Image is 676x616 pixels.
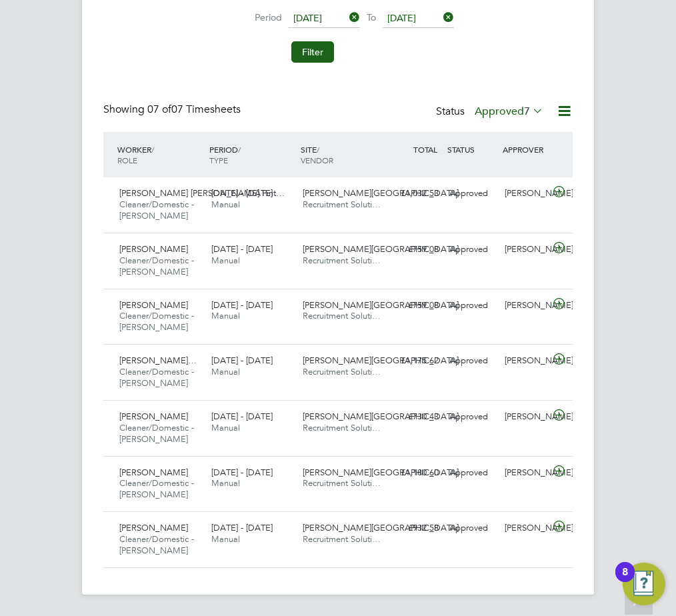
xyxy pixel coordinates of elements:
span: [PERSON_NAME] [119,467,188,478]
span: / [151,144,154,155]
span: [PERSON_NAME][GEOGRAPHIC_DATA] [303,299,459,311]
span: [PERSON_NAME][GEOGRAPHIC_DATA] [303,411,459,422]
label: Period [222,11,282,23]
div: £1,175.62 [389,350,445,372]
span: Recruitment Soluti… [303,533,381,545]
div: Approved [444,462,499,484]
div: Approved [444,517,499,539]
div: Status [436,103,546,121]
span: Recruitment Soluti… [303,310,381,321]
div: £730.43 [389,406,445,428]
span: [PERSON_NAME][GEOGRAPHIC_DATA] [303,522,459,533]
span: [DATE] - [DATE] [211,522,273,533]
div: [PERSON_NAME] [499,350,555,372]
div: [PERSON_NAME] [499,295,555,317]
span: [DATE] - [DATE] [211,411,273,422]
span: [DATE] - [DATE] [211,467,273,478]
div: Approved [444,406,499,428]
span: Recruitment Soluti… [303,255,381,266]
div: Approved [444,239,499,261]
span: Cleaner/Domestic - [PERSON_NAME] [119,422,194,445]
span: [DATE] - [DATE] [211,299,273,311]
span: [DATE] - [DATE] [211,355,273,366]
span: [PERSON_NAME] [119,411,188,422]
span: Cleaner/Domestic - [PERSON_NAME] [119,199,194,221]
span: Cleaner/Domestic - [PERSON_NAME] [119,477,194,500]
div: APPROVER [499,137,555,161]
span: Recruitment Soluti… [303,366,381,377]
div: [PERSON_NAME] [499,406,555,428]
span: / [238,144,241,155]
span: [PERSON_NAME] [119,522,188,533]
span: [PERSON_NAME] [119,243,188,255]
div: £1,180.60 [389,462,445,484]
div: £759.08 [389,295,445,317]
span: Cleaner/Domestic - [PERSON_NAME] [119,533,194,556]
span: Cleaner/Domestic - [PERSON_NAME] [119,255,194,277]
div: [PERSON_NAME] [499,517,555,539]
div: 8 [622,572,628,589]
div: WORKER [114,137,206,172]
div: [PERSON_NAME] [499,183,555,205]
span: [PERSON_NAME] [PERSON_NAME] Pint… [119,187,285,199]
label: Approved [475,105,543,118]
span: [DATE] - [DATE] [211,187,273,199]
span: [PERSON_NAME][GEOGRAPHIC_DATA] [303,243,459,255]
div: Approved [444,295,499,317]
span: [PERSON_NAME][GEOGRAPHIC_DATA] [303,355,459,366]
span: [PERSON_NAME][GEOGRAPHIC_DATA] [303,187,459,199]
span: TYPE [209,155,228,165]
span: [PERSON_NAME] [119,299,188,311]
div: Approved [444,350,499,372]
span: [DATE] [293,12,322,24]
span: 07 of [147,103,171,116]
span: Recruitment Soluti… [303,422,381,433]
button: Filter [291,41,334,63]
div: PERIOD [206,137,298,172]
span: [DATE] - [DATE] [211,243,273,255]
span: Recruitment Soluti… [303,199,381,210]
div: STATUS [444,137,499,161]
span: [PERSON_NAME]… [119,355,197,366]
span: TOTAL [413,144,437,155]
span: Manual [211,477,240,489]
div: [PERSON_NAME] [499,239,555,261]
div: SITE [297,137,389,172]
span: ROLE [117,155,137,165]
span: Manual [211,310,240,321]
span: Cleaner/Domestic - [PERSON_NAME] [119,310,194,333]
span: Manual [211,533,240,545]
div: £759.08 [389,239,445,261]
button: Open Resource Center, 8 new notifications [623,563,665,605]
span: Manual [211,255,240,266]
span: Cleaner/Domestic - [PERSON_NAME] [119,366,194,389]
div: [PERSON_NAME] [499,462,555,484]
span: 7 [524,105,530,118]
span: To [363,9,380,26]
span: Manual [211,422,240,433]
span: 07 Timesheets [147,103,241,116]
div: Approved [444,183,499,205]
span: [DATE] [387,12,416,24]
span: [PERSON_NAME][GEOGRAPHIC_DATA] [303,467,459,478]
div: £932.58 [389,517,445,539]
span: VENDOR [301,155,333,165]
span: Manual [211,366,240,377]
span: / [317,144,319,155]
span: Manual [211,199,240,210]
span: Recruitment Soluti… [303,477,381,489]
div: Showing [103,103,243,117]
div: £1,032.53 [389,183,445,205]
